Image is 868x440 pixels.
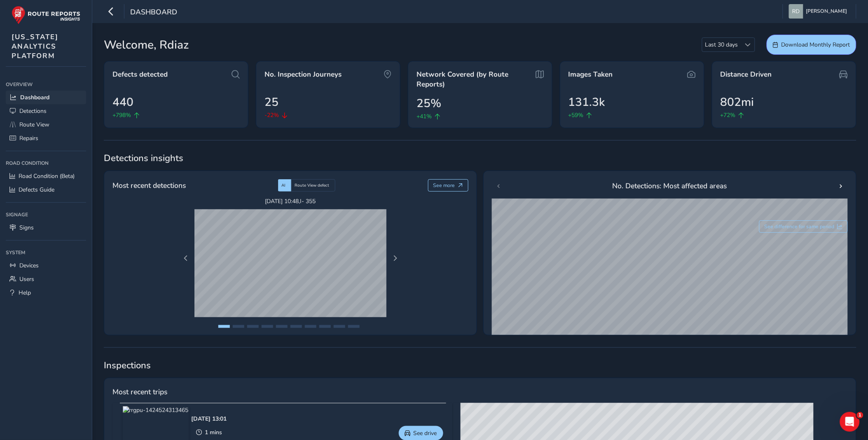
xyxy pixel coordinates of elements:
div: Road Condition [6,157,86,169]
button: Page 7 [305,325,316,328]
span: Route View defect [295,183,329,188]
span: No. Detections: Most affected areas [613,180,727,191]
span: See drive [414,429,437,437]
span: Last 30 days [702,38,741,51]
span: No. Inspection Journeys [264,70,342,80]
span: Road Condition (Beta) [19,172,75,180]
a: Route View [6,118,86,131]
button: See more [428,179,469,192]
span: Defects Guide [19,186,54,194]
span: 25% [416,95,441,112]
button: Page 2 [233,325,244,328]
span: Users [19,275,34,283]
button: [PERSON_NAME] [789,4,850,19]
span: Dashboard [130,7,177,19]
a: Road Condition (Beta) [6,169,86,183]
span: 802mi [721,94,754,111]
button: Page 8 [319,325,331,328]
span: Most recent detections [112,180,186,191]
span: Repairs [19,134,38,142]
a: Dashboard [6,91,86,104]
a: Signs [6,221,86,234]
button: Page 1 [218,325,230,328]
button: Page 4 [262,325,273,328]
button: Page 9 [334,325,345,328]
span: Help [19,289,31,297]
span: [US_STATE] ANALYTICS PLATFORM [12,32,58,61]
span: 25 [264,94,278,111]
span: 1 mins [205,428,222,436]
img: diamond-layout [789,4,803,19]
button: Download Monthly Report [767,35,856,55]
div: [DATE] 13:01 [192,415,227,423]
span: Distance Driven [721,70,772,80]
span: [PERSON_NAME] [806,4,847,19]
a: Users [6,272,86,286]
div: Route View defect [291,179,335,192]
img: rr logo [12,6,80,24]
a: Repairs [6,131,86,145]
span: [DATE] 10:48 , I- 355 [194,197,386,205]
span: Network Covered (by Route Reports) [416,70,531,89]
span: Defects detected [112,70,168,80]
span: AI [281,183,285,188]
button: Next Page [389,253,401,264]
span: See difference for same period [765,223,835,230]
div: Signage [6,208,86,221]
span: +59% [569,111,584,119]
span: See more [433,182,455,189]
button: Page 5 [276,325,288,328]
a: Help [6,286,86,300]
span: Detections insights [104,152,856,164]
span: Images Taken [569,70,613,80]
a: Devices [6,259,86,272]
span: 131.3k [569,94,605,111]
a: Defects Guide [6,183,86,197]
span: Most recent trips [112,386,167,397]
span: Welcome, Rdiaz [104,36,189,54]
button: See difference for same period [759,220,848,233]
span: Signs [19,224,34,232]
button: Page 10 [348,325,360,328]
button: Page 6 [290,325,302,328]
span: Inspections [104,359,856,372]
span: Dashboard [20,94,49,101]
span: Detections [19,107,47,115]
span: +72% [721,111,736,119]
span: Route View [19,121,49,129]
span: +41% [416,112,432,121]
a: Detections [6,104,86,118]
span: Devices [19,262,39,269]
span: +798% [112,111,131,119]
div: System [6,246,86,259]
div: Overview [6,78,86,91]
span: 440 [112,94,133,111]
span: -22% [264,111,279,119]
button: Previous Page [180,253,192,264]
span: 1 [857,412,863,419]
div: AI [278,179,291,192]
button: Page 3 [247,325,259,328]
span: Download Monthly Report [781,41,850,49]
iframe: Intercom live chat [840,412,860,432]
